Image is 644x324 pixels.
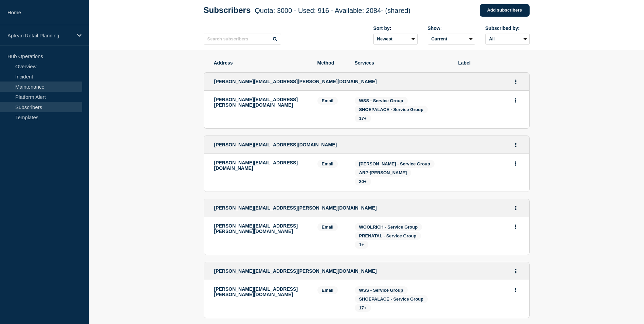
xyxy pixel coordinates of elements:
button: Actions [511,95,520,106]
span: Email [317,286,338,294]
span: 20+ [359,179,367,184]
span: Email [317,160,338,168]
button: Actions [512,203,520,213]
span: [PERSON_NAME][EMAIL_ADDRESS][PERSON_NAME][DOMAIN_NAME] [214,268,377,274]
span: SHOEPALACE - Service Group [359,107,424,112]
a: Add subscribers [480,4,530,17]
span: WSS - Service Group [359,288,403,293]
span: PRENATAL - Service Group [359,233,417,238]
select: Deleted [428,34,475,44]
span: 17+ [359,305,367,310]
div: Show: [428,25,475,31]
span: 17+ [359,116,367,121]
p: Aptean Retail Planning [7,33,73,38]
span: SHOEPALACE - Service Group [359,296,424,302]
span: Quota: 3000 - Used: 916 - Available: 2084 - (shared) [255,7,410,14]
button: Actions [512,76,520,87]
span: Email [317,97,338,105]
span: Email [317,223,338,231]
button: Actions [512,266,520,276]
span: Address [214,60,307,66]
p: [PERSON_NAME][EMAIL_ADDRESS][PERSON_NAME][DOMAIN_NAME] [214,223,307,234]
input: Search subscribers [204,34,281,44]
span: 1+ [359,242,364,247]
span: WOOLRICH - Service Group [359,224,418,230]
div: Subscribed by: [485,25,530,31]
span: [PERSON_NAME][EMAIL_ADDRESS][PERSON_NAME][DOMAIN_NAME] [214,205,377,211]
h1: Subscribers [204,5,411,15]
span: Method [317,60,345,66]
span: ARP-[PERSON_NAME] [359,170,407,175]
span: [PERSON_NAME][EMAIL_ADDRESS][DOMAIN_NAME] [214,142,337,147]
span: Services [355,60,448,66]
button: Actions [511,158,520,169]
select: Subscribed by [485,34,530,44]
select: Sort by [373,34,418,44]
span: [PERSON_NAME][EMAIL_ADDRESS][PERSON_NAME][DOMAIN_NAME] [214,79,377,84]
span: WSS - Service Group [359,98,403,103]
span: [PERSON_NAME] - Service Group [359,161,430,166]
p: [PERSON_NAME][EMAIL_ADDRESS][PERSON_NAME][DOMAIN_NAME] [214,97,307,108]
p: [PERSON_NAME][EMAIL_ADDRESS][DOMAIN_NAME] [214,160,307,171]
span: Label [458,60,519,66]
div: Sort by: [373,25,418,31]
p: [PERSON_NAME][EMAIL_ADDRESS][PERSON_NAME][DOMAIN_NAME] [214,286,307,297]
button: Actions [511,285,520,295]
button: Actions [512,140,520,150]
button: Actions [511,221,520,232]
